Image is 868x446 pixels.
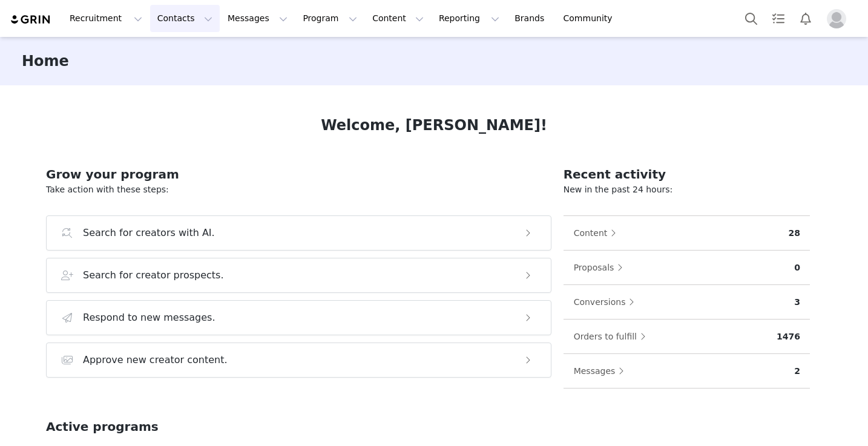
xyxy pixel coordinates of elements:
p: New in the past 24 hours: [564,183,810,196]
button: Orders to fulfill [573,327,652,346]
button: Search [738,5,764,32]
p: 3 [794,296,800,309]
button: Search for creator prospects. [46,258,551,293]
h3: Approve new creator content. [83,353,228,367]
p: 1476 [777,330,800,343]
button: Conversions [573,292,641,312]
h2: Grow your program [46,165,551,183]
button: Content [365,5,431,32]
h2: Active programs [46,418,159,436]
p: 28 [789,227,800,240]
button: Approve new creator content. [46,343,551,378]
button: Proposals [573,258,630,277]
button: Search for creators with AI. [46,215,551,251]
a: Tasks [765,5,792,32]
button: Respond to new messages. [46,300,551,335]
h3: Search for creator prospects. [83,268,224,283]
p: 2 [794,365,800,378]
img: placeholder-profile.jpg [827,9,846,28]
button: Content [573,223,623,243]
img: grin logo [10,14,52,25]
button: Profile [820,9,858,28]
h3: Search for creators with AI. [83,226,215,240]
p: 0 [794,261,800,274]
a: Community [556,5,625,32]
a: Brands [507,5,555,32]
p: Take action with these steps: [46,183,551,196]
h3: Respond to new messages. [83,310,215,325]
button: Messages [220,5,295,32]
button: Recruitment [62,5,150,32]
button: Notifications [792,5,819,32]
button: Contacts [150,5,220,32]
h3: Home [22,50,69,72]
button: Program [295,5,364,32]
button: Reporting [432,5,507,32]
h2: Recent activity [564,165,810,183]
button: Messages [573,361,631,381]
h1: Welcome, [PERSON_NAME]! [321,114,547,136]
